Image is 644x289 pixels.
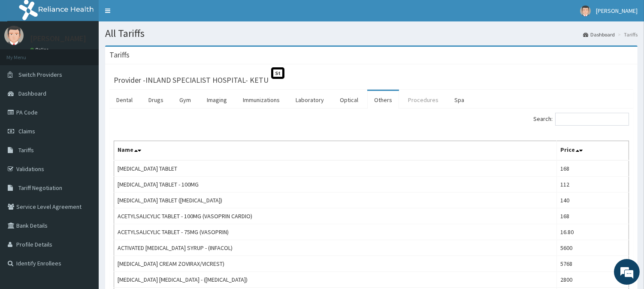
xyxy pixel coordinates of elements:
[4,26,24,45] img: User Image
[447,91,471,109] a: Spa
[30,35,86,42] p: [PERSON_NAME]
[616,31,638,38] li: Tariffs
[30,47,51,53] a: Online
[114,76,269,84] h3: Provider - INLAND SPECIALIST HOSPITAL- KETU
[596,7,638,15] span: [PERSON_NAME]
[109,51,130,59] h3: Tariffs
[271,67,284,79] span: St
[114,141,557,161] th: Name
[556,256,629,272] td: 5768
[172,91,198,109] a: Gym
[200,91,234,109] a: Imaging
[556,240,629,256] td: 5600
[18,184,62,192] span: Tariff Negotiation
[236,91,287,109] a: Immunizations
[114,177,557,193] td: [MEDICAL_DATA] TABLET - 100MG
[114,256,557,272] td: [MEDICAL_DATA] CREAM ZOVIRAX/VICREST)
[50,89,118,175] span: We're online!
[18,71,62,78] span: Switch Providers
[556,177,629,193] td: 112
[556,160,629,177] td: 168
[533,113,629,126] label: Search:
[141,4,161,25] div: Minimize live chat window
[583,31,615,38] a: Dashboard
[18,146,34,154] span: Tariffs
[109,91,139,109] a: Dental
[556,208,629,224] td: 168
[114,208,557,224] td: ACETYLSALICYLIC TABLET - 100MG (VASOPRIN CARDIO)
[114,160,557,177] td: [MEDICAL_DATA] TABLET
[556,272,629,288] td: 2800
[105,28,638,39] h1: All Tariffs
[16,43,35,64] img: d_794563401_company_1708531726252_794563401
[556,193,629,208] td: 140
[580,6,591,16] img: User Image
[114,224,557,240] td: ACETYLSALICYLIC TABLET - 75MG (VASOPRIN)
[18,127,35,135] span: Claims
[114,193,557,208] td: [MEDICAL_DATA] TABLET ([MEDICAL_DATA])
[367,91,399,109] a: Others
[114,272,557,288] td: [MEDICAL_DATA] [MEDICAL_DATA] - ([MEDICAL_DATA])
[142,91,170,109] a: Drugs
[4,196,163,226] textarea: Type your message and hit 'Enter'
[45,48,144,59] div: Chat with us now
[556,224,629,240] td: 16.80
[556,141,629,161] th: Price
[289,91,331,109] a: Laboratory
[555,113,629,126] input: Search:
[114,240,557,256] td: ACTIVATED [MEDICAL_DATA] SYRUP - (INFACOL)
[401,91,445,109] a: Procedures
[18,90,46,97] span: Dashboard
[333,91,365,109] a: Optical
